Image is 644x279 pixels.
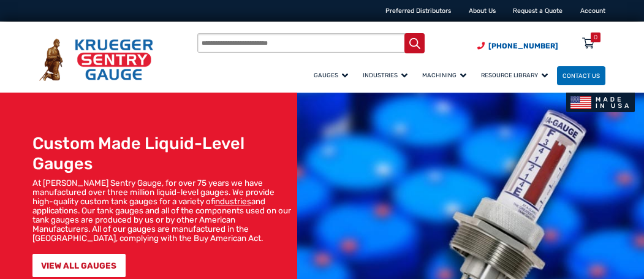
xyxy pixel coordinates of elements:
[215,196,251,206] a: industries
[488,42,558,50] span: [PHONE_NUMBER]
[475,64,557,86] a: Resource Library
[357,64,417,86] a: Industries
[39,39,153,81] img: Krueger Sentry Gauge
[594,32,597,42] div: 0
[469,7,496,15] a: About Us
[32,178,293,243] p: At [PERSON_NAME] Sentry Gauge, for over 75 years we have manufactured over three million liquid-l...
[314,72,348,78] span: Gauges
[563,72,600,79] span: Contact Us
[32,134,293,174] h1: Custom Made Liquid-Level Gauges
[513,7,563,15] a: Request a Quote
[32,254,126,277] a: VIEW ALL GAUGES
[557,66,605,85] a: Contact Us
[308,64,357,86] a: Gauges
[477,40,558,52] a: Phone Number (920) 434-8860
[566,93,635,112] img: Made In USA
[580,7,605,15] a: Account
[417,64,475,86] a: Machining
[363,72,407,78] span: Industries
[422,72,466,78] span: Machining
[481,72,548,78] span: Resource Library
[385,7,451,15] a: Preferred Distributors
